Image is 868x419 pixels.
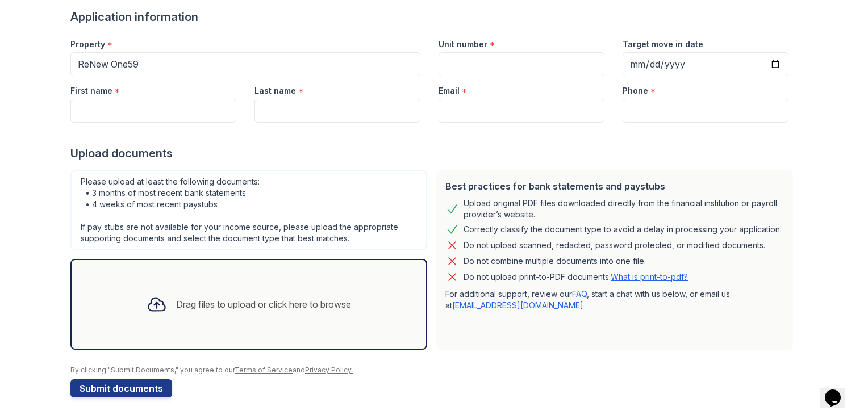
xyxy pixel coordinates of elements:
[439,85,460,97] label: Email
[820,374,857,408] iframe: chat widget
[452,300,583,310] a: [EMAIL_ADDRESS][DOMAIN_NAME]
[70,85,112,97] label: First name
[235,366,293,374] a: Terms of Service
[464,223,782,236] div: Correctly classify the document type to avoid a delay in processing your application.
[70,9,798,25] div: Application information
[464,198,784,220] div: Upload original PDF files downloaded directly from the financial institution or payroll provider’...
[445,288,784,311] p: For additional support, review our , start a chat with us below, or email us at
[623,85,648,97] label: Phone
[254,85,296,97] label: Last name
[70,379,172,397] button: Submit documents
[176,298,351,311] div: Drag files to upload or click here to browse
[572,289,587,299] a: FAQ
[305,366,353,374] a: Privacy Policy.
[464,271,688,283] p: Do not upload print-to-PDF documents.
[70,39,105,50] label: Property
[464,254,646,268] div: Do not combine multiple documents into one file.
[623,39,703,50] label: Target move in date
[464,238,765,252] div: Do not upload scanned, redacted, password protected, or modified documents.
[439,39,487,50] label: Unit number
[70,145,798,161] div: Upload documents
[445,179,784,193] div: Best practices for bank statements and paystubs
[70,366,798,375] div: By clicking "Submit Documents," you agree to our and
[70,170,427,250] div: Please upload at least the following documents: • 3 months of most recent bank statements • 4 wee...
[611,272,688,282] a: What is print-to-pdf?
